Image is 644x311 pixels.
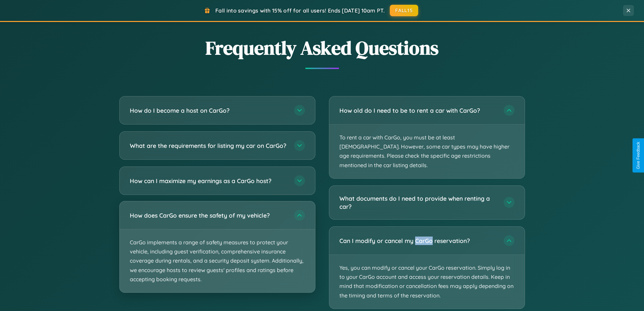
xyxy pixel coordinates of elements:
h3: What are the requirements for listing my car on CarGo? [130,141,287,150]
h3: How do I become a host on CarGo? [130,106,287,115]
span: Fall into savings with 15% off for all users! Ends [DATE] 10am PT. [215,7,385,14]
p: CarGo implements a range of safety measures to protect your vehicle, including guest verification... [120,229,315,292]
h3: How does CarGo ensure the safety of my vehicle? [130,211,287,220]
div: Give Feedback [636,142,641,169]
h3: Can I modify or cancel my CarGo reservation? [339,237,497,245]
h3: How can I maximize my earnings as a CarGo host? [130,177,287,185]
button: FALL15 [390,5,418,16]
h2: Frequently Asked Questions [119,35,525,61]
p: To rent a car with CarGo, you must be at least [DEMOGRAPHIC_DATA]. However, some car types may ha... [329,125,525,178]
h3: How old do I need to be to rent a car with CarGo? [339,106,497,115]
p: Yes, you can modify or cancel your CarGo reservation. Simply log in to your CarGo account and acc... [329,255,525,309]
h3: What documents do I need to provide when renting a car? [339,194,497,211]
